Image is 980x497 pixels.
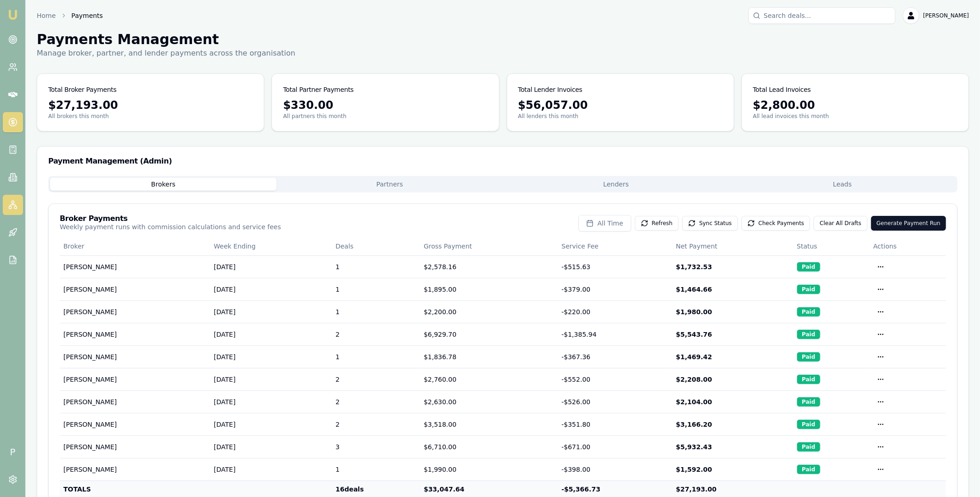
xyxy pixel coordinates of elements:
[870,237,946,255] th: Actions
[335,375,416,384] div: 2
[561,397,668,407] div: - $526.00
[210,323,332,345] td: [DATE]
[210,255,332,278] td: [DATE]
[48,85,116,94] h3: Total Broker Payments
[7,9,18,20] img: emu-icon-u.png
[277,178,503,191] button: Partners
[37,11,103,20] nav: breadcrumb
[676,307,789,316] div: $1,980.00
[335,307,416,316] div: 1
[335,330,416,339] div: 2
[503,178,730,191] button: Lenders
[63,262,206,271] div: [PERSON_NAME]
[424,442,554,452] div: $6,710.00
[676,485,789,494] div: $27,193.00
[561,262,668,271] div: - $515.63
[561,307,668,316] div: - $220.00
[561,485,668,494] div: - $5,366.73
[742,216,810,231] button: Check Payments
[676,285,789,294] div: $1,464.66
[578,215,631,232] button: All Time
[797,284,820,294] div: Paid
[63,485,206,494] div: TOTALS
[332,237,420,255] th: Deals
[676,352,789,361] div: $1,469.42
[424,485,554,494] div: $33,047.64
[60,222,281,232] p: Weekly payment runs with commission calculations and service fees
[814,216,867,231] button: Clear All Drafts
[561,285,668,294] div: - $379.00
[424,465,554,474] div: $1,990.00
[210,345,332,368] td: [DATE]
[335,442,416,452] div: 3
[335,465,416,474] div: 1
[283,113,487,120] p: All partners this month
[63,307,206,316] div: [PERSON_NAME]
[753,113,957,120] p: All lead invoices this month
[635,216,679,231] button: Refresh
[63,352,206,361] div: [PERSON_NAME]
[558,237,672,255] th: Service Fee
[676,442,789,452] div: $5,932.43
[60,215,281,222] h3: Broker Payments
[923,12,969,19] span: [PERSON_NAME]
[518,113,723,120] p: All lenders this month
[797,307,820,317] div: Paid
[518,85,583,94] h3: Total Lender Invoices
[676,397,789,407] div: $2,104.00
[37,48,295,59] p: Manage broker, partner, and lender payments across the organisation
[63,285,206,294] div: [PERSON_NAME]
[210,278,332,300] td: [DATE]
[48,158,957,165] h3: Payment Management (Admin)
[424,262,554,271] div: $2,578.16
[335,485,416,494] div: 16 deals
[797,419,820,429] div: Paid
[753,85,811,94] h3: Total Lead Invoices
[283,98,487,113] div: $330.00
[424,307,554,316] div: $2,200.00
[797,329,820,339] div: Paid
[561,465,668,474] div: - $398.00
[424,352,554,361] div: $1,836.78
[71,11,103,20] span: Payments
[561,420,668,429] div: - $351.80
[210,413,332,435] td: [DATE]
[797,397,820,407] div: Paid
[424,397,554,407] div: $2,630.00
[335,420,416,429] div: 2
[676,375,789,384] div: $2,208.00
[63,442,206,452] div: [PERSON_NAME]
[797,464,820,474] div: Paid
[424,420,554,429] div: $3,518.00
[561,352,668,361] div: - $367.36
[682,216,738,231] button: Sync Status
[63,420,206,429] div: [PERSON_NAME]
[335,352,416,361] div: 1
[210,368,332,390] td: [DATE]
[210,237,332,255] th: Week Ending
[753,98,957,113] div: $2,800.00
[210,435,332,458] td: [DATE]
[797,262,820,272] div: Paid
[50,178,277,191] button: Brokers
[676,465,789,474] div: $1,592.00
[676,420,789,429] div: $3,166.20
[797,352,820,362] div: Paid
[676,262,789,271] div: $1,732.53
[335,397,416,407] div: 2
[424,375,554,384] div: $2,760.00
[672,237,793,255] th: Net Payment
[48,113,253,120] p: All brokers this month
[3,442,23,462] span: P
[561,330,668,339] div: - $1,385.94
[210,390,332,413] td: [DATE]
[37,11,56,20] a: Home
[63,330,206,339] div: [PERSON_NAME]
[597,219,623,228] span: All Time
[871,216,946,231] button: Generate Payment Run
[729,178,956,191] button: Leads
[424,285,554,294] div: $1,895.00
[561,442,668,452] div: - $671.00
[518,98,723,113] div: $56,057.00
[676,330,789,339] div: $5,543.76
